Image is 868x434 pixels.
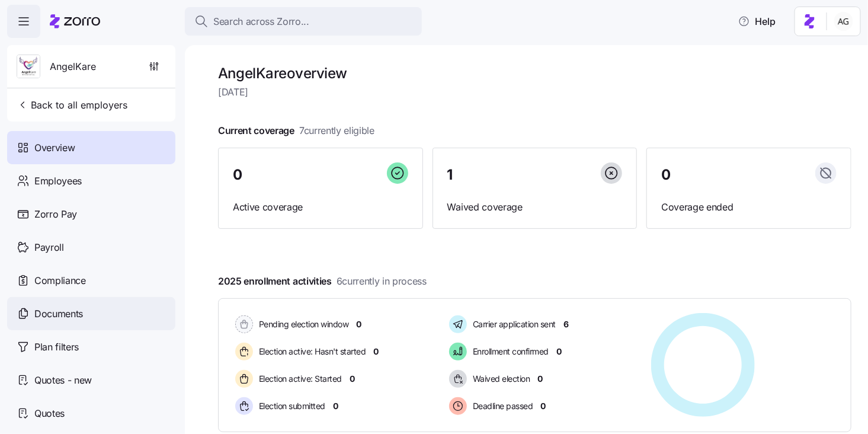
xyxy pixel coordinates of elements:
span: Election submitted [255,400,325,412]
h1: AngelKare overview [218,64,851,82]
span: 0 [538,373,543,385]
span: 1 [447,168,453,182]
button: Search across Zorro... [185,7,422,36]
span: Payroll [34,240,64,255]
span: Help [738,14,776,28]
span: 7 currently eligible [299,123,374,138]
a: Overview [7,131,175,164]
span: 6 [563,318,569,330]
span: Search across Zorro... [213,14,309,29]
span: 0 [333,400,338,412]
span: 0 [350,373,355,385]
a: Payroll [7,231,175,264]
span: Deadline passed [469,400,533,412]
span: Documents [34,307,83,321]
span: Quotes [34,406,65,421]
span: Active coverage [233,200,408,215]
a: Plan filters [7,330,175,363]
span: Waived election [469,373,530,385]
a: Documents [7,297,175,330]
span: 2025 enrollment activities [218,274,427,289]
a: Quotes [7,397,175,430]
span: 0 [661,168,671,182]
a: Zorro Pay [7,197,175,231]
span: Quotes - new [34,373,92,388]
span: 0 [556,346,562,358]
span: Election active: Started [255,373,342,385]
span: AngelKare [50,59,96,74]
span: [DATE] [218,85,851,100]
span: Pending election window [255,318,349,330]
span: Plan filters [34,340,79,355]
span: Back to all employers [17,98,127,112]
span: Coverage ended [661,200,837,215]
span: Election active: Hasn't started [255,346,366,358]
span: Employees [34,174,82,189]
span: Enrollment confirmed [469,346,549,358]
button: Help [729,9,785,33]
span: Current coverage [218,123,374,138]
a: Quotes - new [7,363,175,397]
a: Compliance [7,264,175,297]
span: Compliance [34,273,86,288]
img: Employer logo [17,55,40,79]
a: Employees [7,164,175,197]
button: Back to all employers [12,93,132,117]
span: 0 [541,400,546,412]
span: 0 [233,168,242,182]
span: Overview [34,141,75,155]
img: 5fc55c57e0610270ad857448bea2f2d5 [834,12,853,31]
span: 0 [357,318,362,330]
span: Waived coverage [447,200,623,215]
span: 0 [374,346,379,358]
span: 6 currently in process [337,274,427,289]
span: Zorro Pay [34,207,77,222]
span: Carrier application sent [469,318,556,330]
